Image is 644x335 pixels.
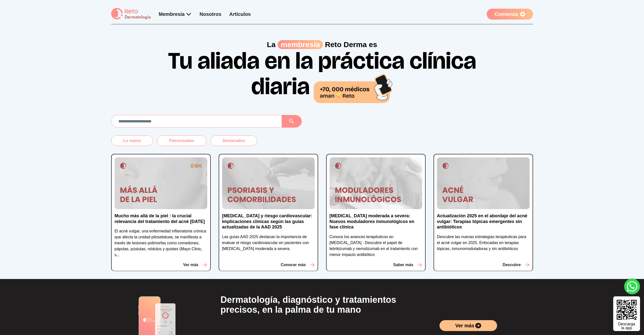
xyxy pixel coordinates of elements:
button: Descubre [503,262,530,268]
a: Actualización 2025 en el abordaje del acné vulgar: Terapias tópicas emergentes sin antibióticos [437,213,530,234]
button: Destacados [210,136,257,146]
p: Conoce los avances terapéuticos en [MEDICAL_DATA] . Descubre el papel de lebrikizumab y nemolizum... [330,234,422,258]
p: [MEDICAL_DATA] moderada a severa: Nuevos moduladores inmunológicos en fase clínica [330,213,422,230]
div: Descarga la app [618,322,635,330]
div: Membresía [159,11,192,18]
p: Saber más [393,262,413,268]
img: Dermatitis atópica moderada a severa: Nuevos moduladores inmunológicos en fase clínica [330,157,422,209]
a: Nosotros [200,11,221,17]
a: Comienza [487,9,533,20]
button: Lo nuevo [111,136,153,146]
p: La Reto Derma es [111,40,533,49]
a: whatsapp button [624,279,640,294]
p: Conocer más [281,262,306,268]
img: Psoriasis y riesgo cardiovascular: Implicaciones clínicas según las guías actualizadas de la AAD ... [222,157,315,209]
button: Conocer más [281,262,314,268]
p: Ver más [183,262,198,268]
img: Actualización 2025 en el abordaje del acné vulgar: Terapias tópicas emergentes sin antibióticos [437,157,530,209]
h1: Tu aliada en la práctica clínica diaria [163,49,481,103]
p: Mucho más allá de la piel : la crucial relevancia del tratamiento del acné [DATE] [115,213,207,224]
p: Actualización 2025 en el abordaje del acné vulgar: Terapias tópicas emergentes sin antibióticos [437,213,530,230]
button: Patrocinados [157,136,206,146]
p: Las guías AAD 2025 destacan la importancia de evaluar el riesgo cardiovascular en pacientes con [... [222,234,315,252]
a: Mucho más allá de la piel : la crucial relevancia del tratamiento del acné [DATE] [115,213,207,228]
button: Saber más [393,262,422,268]
p: [MEDICAL_DATA] y riesgo cardiovascular: Implicaciones clínicas según las guías actualizadas de la... [222,213,315,230]
a: Ver más [440,320,497,331]
span: Ver más [455,322,475,329]
p: Descubre [503,262,521,268]
a: [MEDICAL_DATA] y riesgo cardiovascular: Implicaciones clínicas según las guías actualizadas de la... [222,213,315,234]
p: Descubre las nuevas estrategias terapéuticas para el acné vulgar en 2025. Enfocadas en terapias t... [437,234,530,252]
img: logo Reto dermatología [111,8,151,20]
p: El acné vulgar, una enfermedad inflamatoria crónica que afecta la unidad pilosebácea, se manifies... [115,228,207,258]
a: Artículos [229,11,251,17]
img: 70,000 médicos aman Reto [314,73,393,103]
button: Ver más [183,262,207,268]
img: Mucho más allá de la piel : la crucial relevancia del tratamiento del acné hoy [115,157,207,209]
a: [MEDICAL_DATA] moderada a severa: Nuevos moduladores inmunológicos en fase clínica [330,213,422,234]
h2: Dermatología, diagnóstico y tratamientos precisos, en la palma de tu mano [221,295,424,315]
span: membresía [278,40,323,49]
